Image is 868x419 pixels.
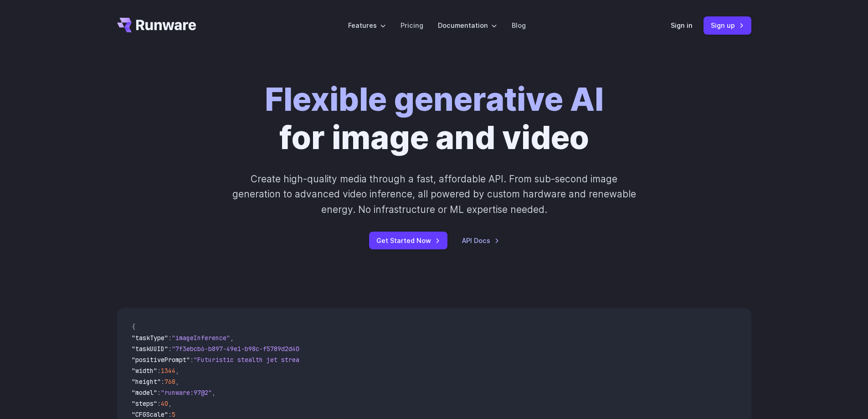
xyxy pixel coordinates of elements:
[401,20,423,31] a: Pricing
[132,356,190,364] span: "positivePrompt"
[168,399,172,408] span: ,
[265,80,604,157] h1: for image and video
[132,323,135,331] span: {
[132,378,161,386] span: "height"
[168,334,172,342] span: :
[231,171,637,217] p: Create high-quality media through a fast, affordable API. From sub-second image generation to adv...
[172,345,310,353] span: "7f3ebcb6-b897-49e1-b98c-f5789d2d40d7"
[265,80,604,119] strong: Flexible generative AI
[172,410,175,419] span: 5
[157,367,161,375] span: :
[175,378,179,386] span: ,
[175,367,179,375] span: ,
[438,20,497,31] label: Documentation
[172,334,230,342] span: "imageInference"
[161,399,168,408] span: 40
[369,232,447,249] a: Get Started Now
[168,345,172,353] span: :
[161,378,164,386] span: :
[164,378,175,386] span: 768
[132,410,168,419] span: "CFGScale"
[348,20,386,31] label: Features
[161,367,175,375] span: 1344
[190,356,194,364] span: :
[132,388,157,397] span: "model"
[462,235,499,246] a: API Docs
[132,345,168,353] span: "taskUUID"
[132,399,157,408] span: "steps"
[194,356,525,364] span: "Futuristic stealth jet streaking through a neon-lit cityscape with glowing purple exhaust"
[161,388,212,397] span: "runware:97@2"
[671,20,693,31] a: Sign in
[132,367,157,375] span: "width"
[157,399,161,408] span: :
[157,388,161,397] span: :
[168,410,172,419] span: :
[512,20,526,31] a: Blog
[117,18,196,32] a: Go to /
[704,16,751,34] a: Sign up
[212,388,216,397] span: ,
[230,334,234,342] span: ,
[132,334,168,342] span: "taskType"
